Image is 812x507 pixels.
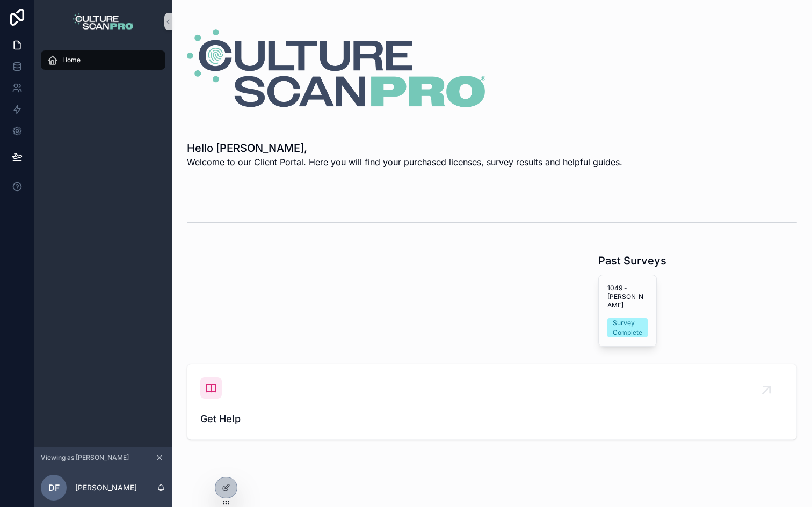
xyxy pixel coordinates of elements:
[187,26,485,111] img: 30959-STACKED-FC.png
[187,156,622,168] p: Welcome to our Client Portal. Here you will find your purchased licenses, survey results and help...
[187,141,622,156] h1: Hello [PERSON_NAME],
[598,275,657,347] a: 1049 - [PERSON_NAME]Survey Complete
[73,13,134,30] img: App logo
[34,43,172,84] div: scrollable content
[75,482,137,493] p: [PERSON_NAME]
[607,284,648,310] span: 1049 - [PERSON_NAME]
[187,364,796,439] a: Get Help
[41,453,129,462] span: Viewing as [PERSON_NAME]
[62,56,81,64] span: Home
[41,50,165,70] a: Home
[200,412,784,427] span: Get Help
[613,318,642,337] div: Survey Complete
[48,481,60,494] span: DF
[598,253,666,268] h1: Past Surveys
